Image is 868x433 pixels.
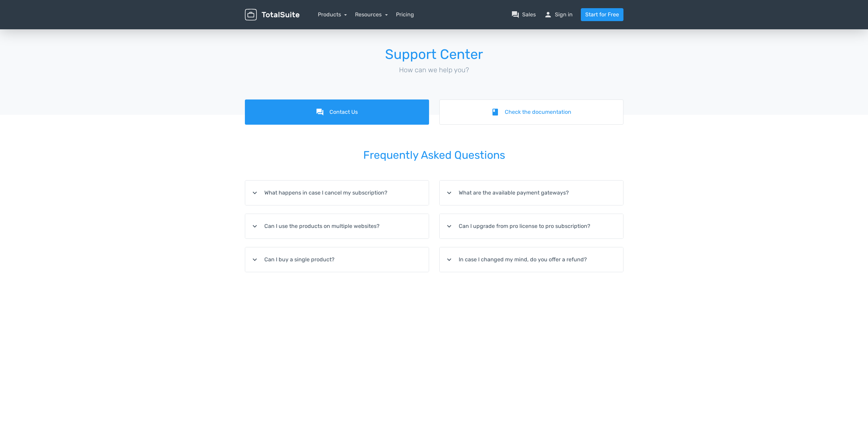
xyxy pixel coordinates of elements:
i: expand_more [445,256,453,264]
summary: expand_moreIn case I changed my mind, do you offer a refund? [440,247,623,272]
a: question_answerSales [511,11,536,19]
a: bookCheck the documentation [439,99,623,125]
h1: Support Center [245,47,623,62]
a: Pricing [396,11,414,19]
h2: Frequently Asked Questions [245,140,623,171]
i: expand_more [251,222,259,230]
img: TotalSuite for WordPress [245,9,299,21]
i: expand_more [445,222,453,230]
summary: expand_moreCan I use the products on multiple websites? [245,214,429,238]
i: forum [316,108,324,116]
i: book [491,108,499,116]
i: expand_more [251,256,259,264]
p: How can we help you? [245,65,623,75]
summary: expand_moreCan I buy a single product? [245,247,429,272]
a: Resources [355,11,388,18]
span: person [544,11,552,19]
summary: expand_moreWhat happens in case I cancel my subscription? [245,181,429,205]
summary: expand_moreWhat are the available payment gateways? [440,181,623,205]
a: Products [318,11,347,18]
a: forumContact Us [245,99,429,125]
span: question_answer [511,11,519,19]
i: expand_more [251,189,259,197]
a: Start for Free [581,8,623,21]
i: expand_more [445,189,453,197]
a: personSign in [544,11,573,19]
summary: expand_moreCan I upgrade from pro license to pro subscription? [440,214,623,238]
